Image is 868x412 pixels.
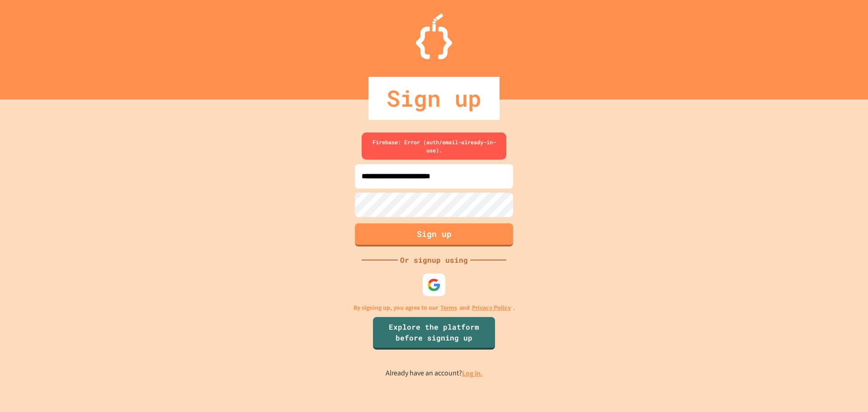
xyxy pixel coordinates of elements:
div: Sign up [368,77,500,120]
a: Log in. [462,369,483,378]
a: Explore the platform before signing up [373,317,495,350]
img: google-icon.svg [427,278,441,292]
p: Already have an account? [386,368,483,379]
img: Logo.svg [416,14,452,59]
div: Firebase: Error (auth/email-already-in-use). [362,133,506,160]
button: Sign up [355,223,513,246]
a: Privacy Policy [472,303,511,313]
div: Or signup using [398,255,470,265]
p: By signing up, you agree to our and . [354,303,515,313]
a: Terms [440,303,457,313]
